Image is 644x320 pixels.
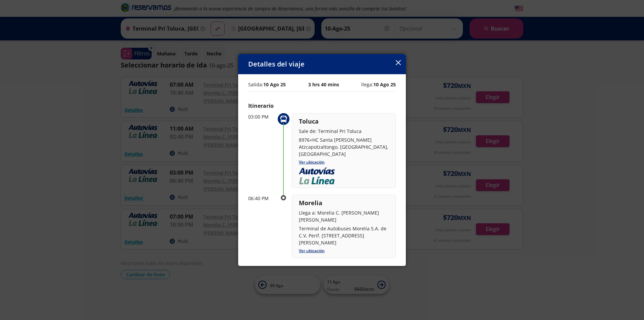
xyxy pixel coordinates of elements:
[248,195,275,202] p: 06:40 PM
[263,81,286,88] b: 10 Ago 25
[299,198,389,208] p: Morelia
[248,102,396,110] p: Itinerario
[248,59,305,69] p: Detalles del viaje
[299,168,335,184] img: Logo_Autovias_LaLinea_VERT.png
[373,81,396,88] b: 10 Ago 25
[308,81,339,88] p: 3 hrs 40 mins
[299,159,325,165] a: Ver ubicación
[299,136,389,157] p: 8976+HC Santa [PERSON_NAME] Atzcapotzaltongo, [GEOGRAPHIC_DATA], [GEOGRAPHIC_DATA]
[248,81,286,88] p: Salida:
[299,128,389,135] p: Sale de: Terminal Pri Toluca
[299,117,389,126] p: Toluca
[299,225,389,246] p: Terminal de Autobuses Morelia S.A. de C.V, Perif. [STREET_ADDRESS][PERSON_NAME]
[299,209,389,223] p: Llega a: Morelia C. [PERSON_NAME] [PERSON_NAME]
[248,113,275,120] p: 03:00 PM
[361,81,396,88] p: llega:
[299,248,325,254] a: Ver ubicación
